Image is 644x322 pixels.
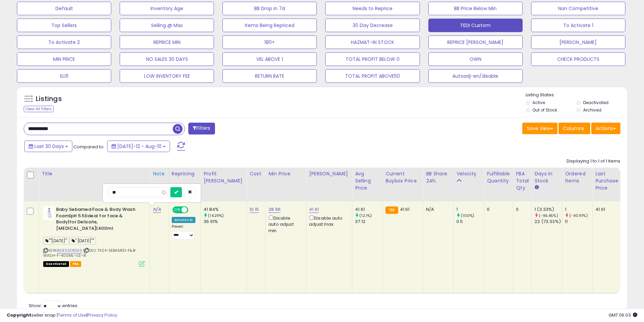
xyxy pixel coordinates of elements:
[17,19,111,32] button: Top Sellers
[400,206,410,213] span: 41.61
[57,248,82,253] a: B0853D85K5
[188,123,215,134] button: Filters
[24,106,54,112] div: Clear All Filters
[88,312,117,318] a: Privacy Policy
[17,52,111,66] button: MIN PRICE
[565,170,590,184] div: Ordered Items
[325,2,420,15] button: Needs to Reprice
[17,2,111,15] button: Default
[73,144,104,150] span: Compared to:
[249,206,259,213] a: 10.15
[534,206,562,213] div: 1 (3.33%)
[325,69,420,83] button: TOTAL PROFIT ABOVE50
[426,206,448,213] div: N/A
[120,19,214,32] button: Selling @ Max
[117,143,162,150] span: [DATE]-12 - Aug-10
[359,213,372,218] small: (12.1%)
[43,206,145,266] div: ASIN:
[325,35,420,49] button: HAZMAT-IN STOCK
[204,170,244,184] div: Profit [PERSON_NAME]
[532,107,557,113] label: Out of Stock
[204,206,246,213] div: 41.84%
[222,69,317,83] button: RETURN RATE
[563,125,584,132] span: Columns
[569,213,588,218] small: (-90.91%)
[567,158,620,165] div: Displaying 1 to 1 of 1 items
[120,35,214,49] button: REPRICE MIN
[385,206,398,214] small: FBA
[172,224,195,240] div: Preset:
[7,312,31,318] strong: Copyright
[456,170,481,177] div: Velocity
[58,312,87,318] a: Terms of Use
[325,19,420,32] button: 30 Day Decrease
[595,206,618,213] div: 41.61
[249,170,263,177] div: Cost
[7,312,117,319] div: seller snap | |
[385,170,420,184] div: Current Buybox Price
[204,219,246,225] div: 36.61%
[36,94,62,104] h5: Listings
[222,2,317,15] button: BB Drop in 7d
[428,2,523,15] button: BB Price Below Min
[222,19,317,32] button: Items Being Repriced
[428,35,523,49] button: REPRICE [PERSON_NAME]
[70,261,81,267] span: FBA
[56,206,138,233] b: Baby Sebamed Face & Body Wash Foam|pH 5.5|Ideal for face & Body|for Delicate, [MEDICAL_DATA]|400ml
[42,170,147,177] div: Title
[534,184,539,191] small: Days In Stock.
[222,52,317,66] button: VEL ABOVE 1
[43,237,69,245] span: ""[DATE]"
[526,92,627,98] p: Listing States:
[208,213,224,218] small: (14.29%)
[268,206,281,213] a: 28.96
[24,141,72,152] button: Last 30 Days
[172,170,198,177] div: Repricing
[325,52,420,66] button: TOTAL PROFIT BELOW 0
[187,207,198,213] span: OFF
[120,69,214,83] button: LOW INVENTORY FEE
[565,219,592,225] div: 11
[522,123,557,134] button: Save View
[43,261,69,267] span: All listings that are unavailable for purchase on Amazon for any reason other than out-of-stock
[539,213,558,218] small: (-95.45%)
[487,206,508,213] div: 0
[461,213,474,218] small: (100%)
[609,312,637,318] span: 2025-09-10 06:03 GMT
[29,302,77,309] span: Show: entries
[428,52,523,66] button: OWN
[120,2,214,15] button: Inventory Age
[17,69,111,83] button: ELI11
[309,214,347,227] div: Disable auto adjust max
[173,207,182,213] span: ON
[534,219,562,225] div: 22 (73.33%)
[34,143,64,150] span: Last 30 Days
[558,123,590,134] button: Columns
[107,141,170,152] button: [DATE]-12 - Aug-10
[531,52,625,66] button: CHECK PRODUCTS
[43,248,137,258] span: | SKU: TA24-SEBAMED-F&B-WASH-F-400ML-US-X1
[516,206,526,213] div: 0
[531,19,625,32] button: To Activate 1
[595,170,620,192] div: Last Purchase Price
[222,35,317,49] button: 180+
[17,35,111,49] button: To Activate 2
[153,170,166,177] div: Note
[355,219,382,225] div: 37.12
[268,170,303,177] div: Min Price
[565,206,592,213] div: 1
[591,123,620,134] button: Actions
[355,170,380,192] div: Avg Selling Price
[268,214,301,234] div: Disable auto adjust min
[43,206,54,220] img: 31AWUKvdyGL._SL40_.jpg
[309,170,349,177] div: [PERSON_NAME]
[456,219,484,225] div: 0.5
[531,2,625,15] button: Non Competitive
[309,206,319,213] a: 41.61
[534,170,559,184] div: Days In Stock
[355,206,382,213] div: 41.61
[153,206,161,213] a: N/A
[456,206,484,213] div: 1
[70,237,96,245] span: " [DATE]""
[426,170,451,184] div: BB Share 24h.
